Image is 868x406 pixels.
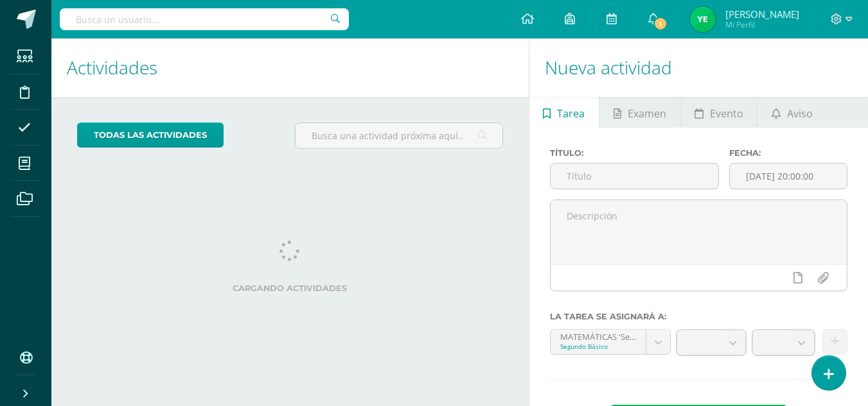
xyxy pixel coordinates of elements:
span: Evento [710,98,743,129]
a: MATEMÁTICAS 'Sección A'Segundo Básico [551,330,670,354]
span: Aviso [787,98,813,129]
a: Aviso [757,97,826,128]
span: 1 [653,17,668,31]
a: Examen [599,97,680,128]
input: Busca una actividad próxima aquí... [296,123,502,148]
input: Fecha de entrega [730,164,847,189]
span: [PERSON_NAME] [725,8,799,21]
label: Fecha: [729,148,847,158]
input: Título [551,164,719,189]
label: Cargando actividades [77,283,503,293]
span: Tarea [557,98,585,129]
span: Examen [628,98,666,129]
div: Segundo Básico [560,342,636,351]
h1: Nueva actividad [545,38,853,97]
input: Busca un usuario... [60,8,349,30]
span: Mi Perfil [725,19,799,30]
label: La tarea se asignará a: [550,312,847,321]
a: Evento [680,97,757,128]
a: todas las Actividades [77,123,224,148]
label: Título: [550,148,720,158]
a: Tarea [529,97,599,128]
div: MATEMÁTICAS 'Sección A' [560,330,636,342]
h1: Actividades [67,38,513,97]
img: 4ea334474c4703b1ef172f7c323679cf.png [690,6,716,32]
